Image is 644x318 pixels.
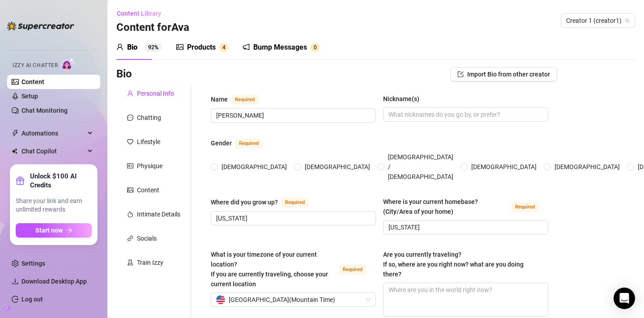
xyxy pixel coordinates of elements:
[388,222,541,232] input: Where is your current homebase? (City/Area of your home)
[468,162,540,172] span: [DEMOGRAPHIC_DATA]
[211,251,328,288] span: What is your timezone of your current location? If you are currently traveling, choose your curre...
[457,71,464,77] span: import
[384,152,457,182] span: [DEMOGRAPHIC_DATA] / [DEMOGRAPHIC_DATA]
[216,213,369,223] input: Where did you grow up?
[116,43,124,51] span: user
[625,18,630,23] span: team
[450,67,557,81] button: Import Bio from other creator
[16,223,92,237] button: Start nowarrow-right
[12,148,17,154] img: Chat Copilot
[13,61,58,70] span: Izzy AI Chatter
[281,198,308,208] span: Required
[187,42,216,53] div: Products
[229,293,335,306] span: [GEOGRAPHIC_DATA] ( Mountain Time )
[467,71,550,78] span: Import Bio from other creator
[211,138,232,148] div: Gender
[253,42,307,53] div: Bump Messages
[4,305,11,312] span: build
[21,78,44,85] a: Content
[35,227,63,234] span: Start now
[383,94,419,104] div: Nickname(s)
[21,93,38,100] a: Setup
[176,43,183,51] span: picture
[235,139,262,148] span: Required
[566,14,630,27] span: Creator 1 (creator1)
[137,137,160,147] div: Lifestyle
[7,21,74,30] img: logo-BBDzfeDw.svg
[383,251,524,278] span: Are you currently traveling? If so, where are you right now? what are you doing there?
[614,288,635,309] div: Open Intercom Messenger
[211,94,228,104] div: Name
[211,94,268,105] label: Name
[127,114,133,121] span: message
[383,94,426,104] label: Nickname(s)
[211,138,272,148] label: Gender
[243,43,250,51] span: notification
[231,95,258,105] span: Required
[117,10,161,17] span: Content Library
[222,44,226,51] span: 4
[21,296,43,303] a: Log out
[219,43,228,52] sup: 4
[512,202,538,212] span: Required
[16,197,92,214] span: Share your link and earn unlimited rewards
[137,185,159,195] div: Content
[12,130,19,137] span: thunderbolt
[127,163,133,169] span: idcard
[127,139,133,145] span: heart
[116,21,189,35] h3: Content for Ava
[137,258,163,267] div: Train Izzy
[21,126,85,140] span: Automations
[137,89,174,98] div: Personal Info
[61,58,75,71] img: AI Chatter
[211,197,318,208] label: Where did you grow up?
[30,172,92,190] strong: Unlock $100 AI Credits
[311,43,320,52] sup: 0
[137,113,161,123] div: Chatting
[137,233,157,243] div: Socials
[21,107,68,114] a: Chat Monitoring
[16,176,25,185] span: gift
[301,162,374,172] span: [DEMOGRAPHIC_DATA]
[339,265,366,275] span: Required
[127,259,133,266] span: experiment
[66,227,73,233] span: arrow-right
[218,162,290,172] span: [DEMOGRAPHIC_DATA]
[21,260,45,267] a: Settings
[21,144,85,158] span: Chat Copilot
[216,295,225,304] img: us
[211,197,278,207] div: Where did you grow up?
[137,209,180,219] div: Intimate Details
[127,90,133,97] span: user
[127,42,137,53] div: Bio
[388,110,541,119] input: Nickname(s)
[116,67,132,81] h3: Bio
[21,278,87,285] span: Download Desktop App
[145,43,162,52] sup: 92%
[127,187,133,193] span: picture
[116,6,168,21] button: Content Library
[383,197,508,216] div: Where is your current homebase? (City/Area of your home)
[383,197,548,216] label: Where is your current homebase? (City/Area of your home)
[216,110,369,120] input: Name
[127,211,133,217] span: fire
[12,278,19,285] span: download
[127,235,133,242] span: link
[551,162,623,172] span: [DEMOGRAPHIC_DATA]
[137,161,162,171] div: Physique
